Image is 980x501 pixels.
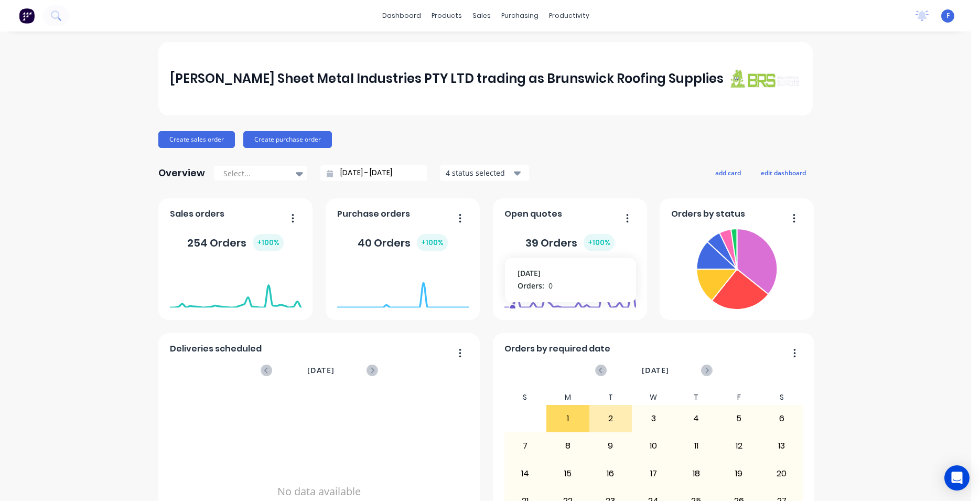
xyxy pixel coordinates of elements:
[675,433,717,459] div: 11
[446,167,512,178] div: 4 status selected
[728,69,801,88] img: J A Sheet Metal Industries PTY LTD trading as Brunswick Roofing Supplies
[337,208,410,220] span: Purchase orders
[504,433,546,459] div: 7
[158,163,205,184] div: Overview
[718,433,760,459] div: 12
[307,365,335,376] span: [DATE]
[675,406,717,432] div: 4
[547,406,589,432] div: 1
[675,390,718,405] div: T
[496,8,544,24] div: purchasing
[243,131,332,148] button: Create purchase order
[377,8,426,24] a: dashboard
[440,165,529,181] button: 4 status selected
[504,461,546,487] div: 14
[761,406,803,432] div: 6
[760,390,803,405] div: S
[187,234,284,251] div: 254 Orders
[632,433,674,459] div: 10
[708,166,748,179] button: add card
[525,234,615,251] div: 39 Orders
[590,461,632,487] div: 16
[632,461,674,487] div: 17
[675,461,717,487] div: 18
[946,11,950,20] span: F
[717,390,760,405] div: F
[547,461,589,487] div: 15
[590,406,632,432] div: 2
[547,433,589,459] div: 8
[642,365,669,376] span: [DATE]
[504,390,547,405] div: S
[170,68,724,89] div: [PERSON_NAME] Sheet Metal Industries PTY LTD trading as Brunswick Roofing Supplies
[253,234,284,251] div: + 100 %
[546,390,589,405] div: M
[504,208,562,220] span: Open quotes
[632,390,675,405] div: W
[158,131,235,148] button: Create sales order
[467,8,496,24] div: sales
[718,461,760,487] div: 19
[761,461,803,487] div: 20
[761,433,803,459] div: 13
[671,208,745,220] span: Orders by status
[718,406,760,432] div: 5
[426,8,467,24] div: products
[417,234,448,251] div: + 100 %
[589,390,632,405] div: T
[944,465,970,491] div: Open Intercom Messenger
[590,433,632,459] div: 9
[170,208,224,220] span: Sales orders
[358,234,448,251] div: 40 Orders
[632,406,674,432] div: 3
[19,8,35,24] img: Factory
[544,8,595,24] div: productivity
[754,166,813,179] button: edit dashboard
[584,234,615,251] div: + 100 %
